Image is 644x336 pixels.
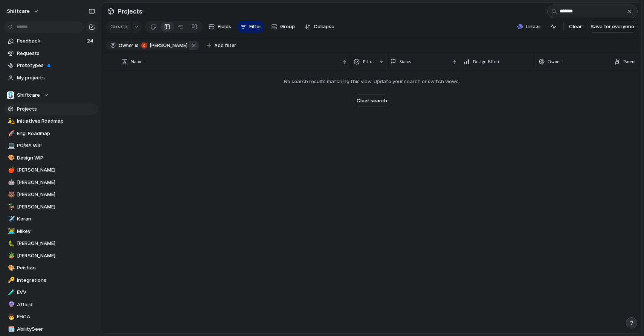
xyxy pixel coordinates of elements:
[8,166,13,175] div: 🍎
[8,215,13,223] div: ✈️
[7,289,14,296] button: 🧪
[473,58,499,65] span: Design Effort
[17,215,95,223] span: Karan
[8,117,13,126] div: 💫
[514,21,543,32] button: Linear
[4,311,98,322] a: 🧒EHCA
[8,154,13,162] div: 🎨
[17,325,95,333] span: AbilitySeer
[353,94,391,106] button: Clear search
[4,213,98,225] a: ✈️Karan
[8,141,13,150] div: 💻
[7,142,14,149] button: 💻
[591,23,634,30] span: Save for everyone
[17,289,95,296] span: EVV
[548,58,561,65] span: Owner
[17,240,95,247] span: [PERSON_NAME]
[363,58,376,65] span: Priority
[4,324,98,335] div: 🗓️AbilitySeer
[4,177,98,188] a: 🤖[PERSON_NAME]
[17,301,95,309] span: Afford
[7,154,14,162] button: 🎨
[357,97,387,104] span: Clear search
[566,21,585,33] button: Clear
[4,275,98,286] a: 🔑Integrations
[237,21,264,33] button: Filter
[7,301,14,309] button: 🔮
[4,299,98,310] a: 🔮Afford
[4,189,98,200] a: 🐻[PERSON_NAME]
[8,264,13,272] div: 🎨
[8,239,13,248] div: 🐛
[4,116,98,127] a: 💫Initiatives Roadmap
[17,154,95,162] span: Design WIP
[4,262,98,274] a: 🎨Peishan
[131,58,142,65] span: Name
[7,228,14,235] button: 👨‍💻
[17,203,95,211] span: [PERSON_NAME]
[4,201,98,213] a: 🦆[PERSON_NAME]
[4,250,98,262] a: 🪴[PERSON_NAME]
[267,21,299,33] button: Group
[150,42,188,49] span: [PERSON_NAME]
[4,35,98,47] a: Feedback24
[4,226,98,237] a: 👨‍💻Mikey
[7,313,14,321] button: 🧒
[8,190,13,199] div: 🐻
[8,276,13,284] div: 🔑
[7,179,14,186] button: 🤖
[623,58,636,65] span: Parent
[569,23,582,30] span: Clear
[7,203,14,211] button: 🦆
[87,37,95,45] span: 24
[4,48,98,59] a: Requests
[4,140,98,151] a: 💻PO/BA WIP
[314,23,334,30] span: Collapse
[139,41,189,50] button: [PERSON_NAME]
[119,42,133,49] span: Owner
[17,50,95,57] span: Requests
[17,142,95,149] span: PO/BA WIP
[280,23,295,30] span: Group
[214,42,236,49] span: Add filter
[7,130,14,137] button: 🚀
[7,277,14,284] button: 🔑
[8,129,13,138] div: 🚀
[4,103,98,115] a: Projects
[17,166,95,174] span: [PERSON_NAME]
[218,23,231,30] span: Fields
[8,178,13,187] div: 🤖
[8,325,13,333] div: 🗓️
[17,37,85,45] span: Feedback
[4,287,98,298] a: 🧪EVV
[8,288,13,297] div: 🧪
[17,130,95,137] span: Eng. Roadmap
[8,313,13,321] div: 🧒
[7,166,14,174] button: 🍎
[7,117,14,125] button: 💫
[302,21,337,33] button: Collapse
[4,90,98,101] button: Shiftcare
[7,252,14,260] button: 🪴
[399,58,411,65] span: Status
[17,277,95,284] span: Integrations
[4,164,98,176] a: 🍎[PERSON_NAME]
[587,21,638,33] button: Save for everyone
[17,105,95,113] span: Projects
[4,238,98,249] a: 🐛[PERSON_NAME]
[17,91,40,99] span: Shiftcare
[203,40,241,51] button: Add filter
[7,240,14,247] button: 🐛
[4,152,98,164] div: 🎨Design WIP
[3,5,43,17] button: shiftcare
[7,191,14,198] button: 🐻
